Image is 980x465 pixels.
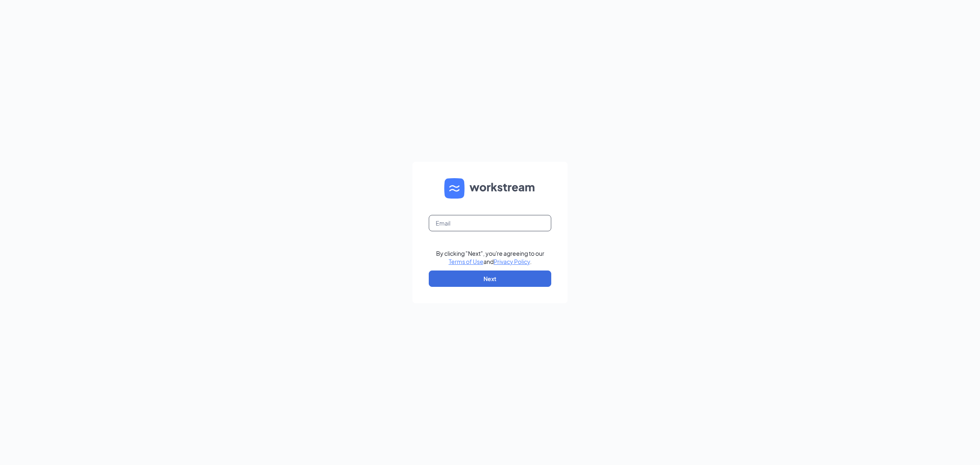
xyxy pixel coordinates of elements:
div: By clicking "Next", you're agreeing to our and . [436,249,544,266]
a: Privacy Policy [494,258,530,265]
img: WS logo and Workstream text [444,178,536,199]
button: Next [429,271,551,287]
a: Terms of Use [449,258,483,265]
input: Email [429,215,551,231]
